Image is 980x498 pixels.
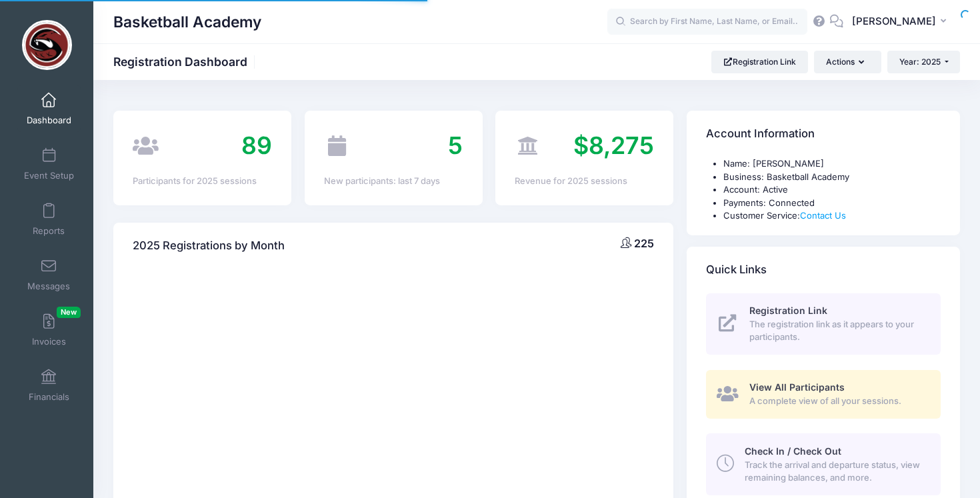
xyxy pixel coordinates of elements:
[745,445,841,457] span: Check In / Check Out
[887,51,960,73] button: Year: 2025
[17,251,81,298] a: Messages
[113,55,259,69] h1: Registration Dashboard
[723,197,941,210] li: Payments: Connected
[113,7,261,37] h1: Basketball Academy
[515,175,654,188] div: Revenue for 2025 sessions
[133,175,272,188] div: Participants for 2025 sessions
[723,209,941,223] li: Customer Service:
[634,237,654,250] span: 225
[706,370,941,419] a: View All Participants A complete view of all your sessions.
[33,225,65,237] span: Reports
[133,227,285,265] h4: 2025 Registrations by Month
[749,395,925,408] span: A complete view of all your sessions.
[27,281,70,292] span: Messages
[706,115,815,153] h4: Account Information
[706,433,941,495] a: Check In / Check Out Track the arrival and departure status, view remaining balances, and more.
[749,305,827,316] span: Registration Link
[17,196,81,243] a: Reports
[57,307,81,318] span: New
[800,210,846,221] a: Contact Us
[749,381,845,393] span: View All Participants
[17,85,81,132] a: Dashboard
[843,7,960,37] button: [PERSON_NAME]
[723,157,941,171] li: Name: [PERSON_NAME]
[723,171,941,184] li: Business: Basketball Academy
[17,362,81,409] a: Financials
[324,175,463,188] div: New participants: last 7 days
[29,391,69,403] span: Financials
[573,131,654,160] span: $8,275
[706,251,767,289] h4: Quick Links
[814,51,881,73] button: Actions
[711,51,808,73] a: Registration Link
[607,9,807,35] input: Search by First Name, Last Name, or Email...
[723,183,941,197] li: Account: Active
[17,307,81,353] a: InvoicesNew
[17,141,81,187] a: Event Setup
[22,20,72,70] img: Basketball Academy
[749,318,925,344] span: The registration link as it appears to your participants.
[448,131,463,160] span: 5
[24,170,74,181] span: Event Setup
[899,57,941,67] span: Year: 2025
[27,115,71,126] span: Dashboard
[745,459,925,485] span: Track the arrival and departure status, view remaining balances, and more.
[32,336,66,347] span: Invoices
[706,293,941,355] a: Registration Link The registration link as it appears to your participants.
[852,14,936,29] span: [PERSON_NAME]
[241,131,272,160] span: 89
